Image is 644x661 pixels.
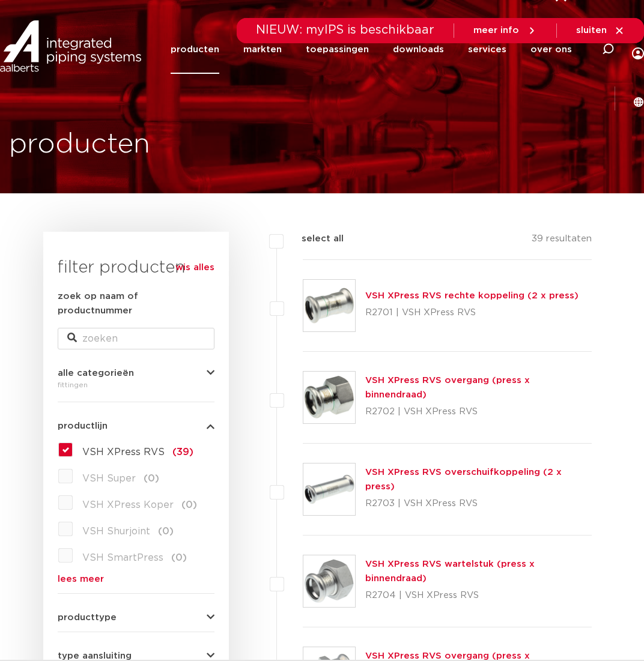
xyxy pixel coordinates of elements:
p: R2701 | VSH XPress RVS [365,303,579,322]
img: Thumbnail for VSH XPress RVS wartelstuk (press x binnendraad) [303,555,355,607]
img: Thumbnail for VSH XPress RVS rechte koppeling (2 x press) [303,280,355,331]
span: VSH Super [82,474,136,483]
label: select all [284,232,344,246]
a: VSH XPress RVS overschuifkoppeling (2 x press) [365,468,562,491]
button: producttype [58,613,214,622]
a: downloads [393,25,444,74]
div: my IPS [632,22,644,77]
span: productlijn [58,421,108,430]
a: wis alles [175,261,214,275]
a: VSH XPress RVS overgang (press x binnendraad) [365,376,530,399]
span: meer info [473,26,519,35]
span: (39) [172,447,193,457]
a: toepassingen [306,25,369,74]
a: VSH XPress RVS wartelstuk (press x binnendraad) [365,560,535,583]
span: (0) [171,553,187,563]
p: R2704 | VSH XPress RVS [365,586,592,605]
nav: Menu [171,25,572,74]
p: 39 resultaten [532,232,592,250]
a: producten [171,25,219,74]
img: Thumbnail for VSH XPress RVS overschuifkoppeling (2 x press) [303,463,355,515]
a: services [468,25,506,74]
span: (0) [144,474,159,483]
a: VSH XPress RVS rechte koppeling (2 x press) [365,291,579,300]
button: type aansluiting [58,651,214,660]
span: (0) [181,500,197,510]
h1: producten [9,125,150,164]
input: zoeken [58,328,214,349]
p: R2703 | VSH XPress RVS [365,494,592,513]
button: productlijn [58,421,214,430]
div: fittingen [58,378,214,392]
span: VSH XPress RVS [82,447,165,457]
span: sluiten [576,26,607,35]
h3: filter producten [58,256,214,280]
span: VSH SmartPress [82,553,163,563]
a: sluiten [576,25,625,36]
span: VSH Shurjoint [82,527,150,536]
img: Thumbnail for VSH XPress RVS overgang (press x binnendraad) [303,372,355,423]
span: alle categorieën [58,369,134,378]
p: R2702 | VSH XPress RVS [365,402,592,421]
span: NIEUW: myIPS is beschikbaar [256,24,434,36]
a: meer info [473,25,537,36]
span: producttype [58,613,117,622]
a: over ons [530,25,572,74]
a: markten [243,25,282,74]
span: (0) [158,527,174,536]
span: VSH XPress Koper [82,500,174,510]
a: lees meer [58,575,214,584]
label: zoek op naam of productnummer [58,289,214,318]
span: type aansluiting [58,651,132,660]
button: alle categorieën [58,369,214,378]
